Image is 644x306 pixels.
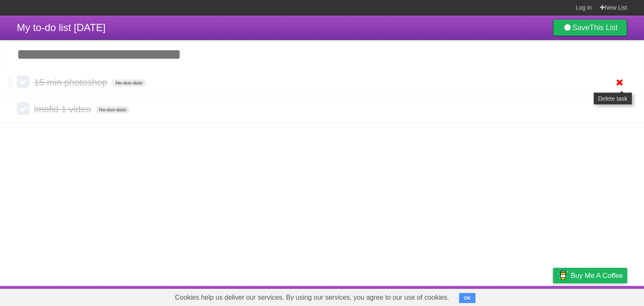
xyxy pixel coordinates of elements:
[17,102,29,115] label: Done
[459,293,475,303] button: OK
[589,23,618,32] b: This List
[166,289,457,306] span: Cookies help us deliver our services. By using our services, you agree to our use of cookies.
[17,22,106,33] span: My to-do list [DATE]
[571,268,623,283] span: Buy me a coffee
[96,106,130,114] span: No due date
[553,268,627,283] a: Buy me a coffee
[574,288,627,304] a: Suggest a feature
[469,288,503,304] a: Developers
[34,104,93,114] span: lmofid 1 video
[441,288,459,304] a: About
[557,268,569,283] img: Buy me a coffee
[112,79,146,87] span: No due date
[17,75,29,88] label: Done
[514,288,532,304] a: Terms
[553,19,627,36] a: SaveThis List
[34,77,109,88] span: 15 min photoshop
[542,288,564,304] a: Privacy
